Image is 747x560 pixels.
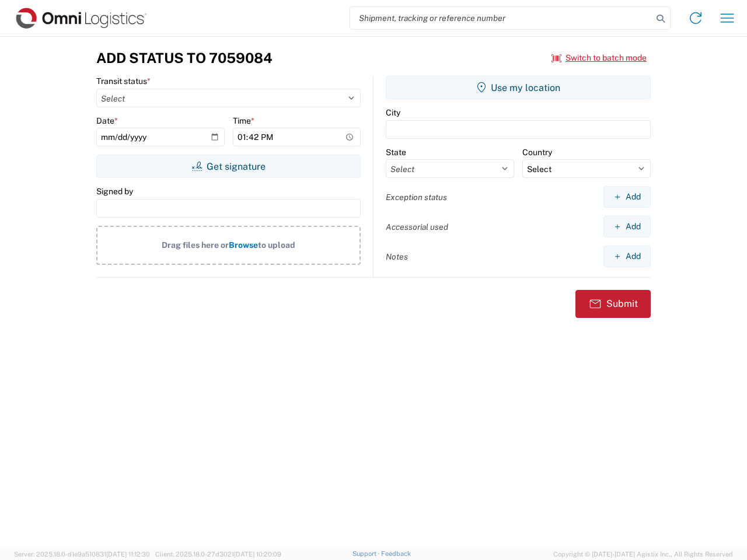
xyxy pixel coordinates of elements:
[553,549,733,559] span: Copyright © [DATE]-[DATE] Agistix Inc., All Rights Reserved
[233,116,254,126] label: Time
[229,240,258,250] span: Browse
[155,551,281,558] span: Client: 2025.18.0-27d3021
[386,107,400,118] label: City
[603,186,651,208] button: Add
[386,76,651,99] button: Use my location
[258,240,295,250] span: to upload
[350,7,652,29] input: Shipment, tracking or reference number
[96,50,273,66] h3: Add Status to 7059084
[234,551,281,558] span: [DATE] 10:20:09
[96,116,118,126] label: Date
[386,222,448,232] label: Accessorial used
[352,550,382,557] a: Support
[386,251,408,262] label: Notes
[386,147,406,157] label: State
[106,551,150,558] span: [DATE] 11:12:30
[386,192,447,202] label: Exception status
[551,48,647,68] button: Switch to batch mode
[603,216,651,237] button: Add
[522,147,552,157] label: Country
[96,186,133,197] label: Signed by
[96,155,361,178] button: Get signature
[603,246,651,267] button: Add
[14,551,150,558] span: Server: 2025.18.0-d1e9a510831
[575,290,651,318] button: Submit
[96,76,151,86] label: Transit status
[162,240,229,250] span: Drag files here or
[381,550,411,557] a: Feedback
